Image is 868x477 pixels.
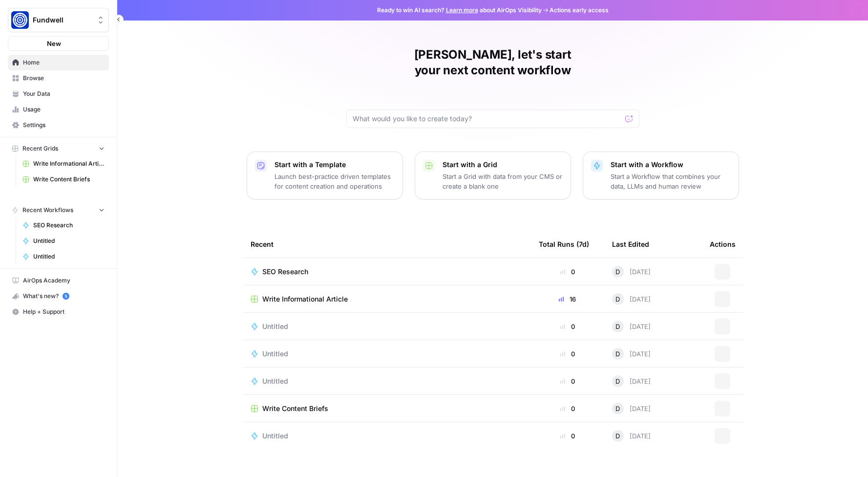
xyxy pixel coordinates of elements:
div: Actions [710,231,736,258]
div: [DATE] [612,430,651,442]
div: [DATE] [612,375,651,387]
button: Start with a WorkflowStart a Workflow that combines your data, LLMs and human review [583,152,739,199]
span: Home [23,58,105,67]
span: Write Content Briefs [262,404,328,413]
button: What's new? 5 [8,288,109,304]
span: D [615,404,620,413]
span: Untitled [33,237,105,245]
a: AirOps Academy [8,273,109,288]
a: Write Content Briefs [18,172,109,187]
a: SEO Research [251,267,523,277]
span: Browse [23,74,105,83]
span: D [615,294,620,304]
span: Write Content Briefs [33,175,105,184]
div: [DATE] [612,348,651,360]
a: Write Informational Article [18,156,109,172]
span: D [615,267,620,277]
span: Recent Workflows [22,206,73,215]
span: D [615,349,620,359]
div: [DATE] [612,293,651,305]
span: Untitled [262,431,288,441]
div: 0 [539,431,596,441]
span: Untitled [33,252,105,261]
a: Untitled [251,376,523,386]
a: Browse [8,70,109,86]
div: 0 [539,404,596,413]
a: Settings [8,117,109,133]
span: New [47,39,61,48]
img: Fundwell Logo [11,11,29,29]
span: Recent Grids [22,144,58,153]
button: New [8,36,109,51]
h1: [PERSON_NAME], let's start your next content workflow [346,47,639,78]
button: Workspace: Fundwell [8,8,109,32]
button: Help + Support [8,304,109,320]
span: Untitled [262,322,288,331]
div: 0 [539,322,596,331]
a: Untitled [18,249,109,264]
a: Your Data [8,86,109,102]
button: Start with a TemplateLaunch best-practice driven templates for content creation and operations [247,152,403,199]
span: Write Informational Article [33,159,105,168]
a: SEO Research [18,217,109,233]
span: D [615,431,620,441]
span: Your Data [23,89,105,98]
a: Usage [8,102,109,117]
span: SEO Research [262,267,308,277]
div: [DATE] [612,266,651,278]
span: D [615,322,620,331]
span: Ready to win AI search? about AirOps Visibility [377,6,542,15]
button: Start with a GridStart a Grid with data from your CMS or create a blank one [415,152,571,199]
span: D [615,376,620,386]
a: Untitled [18,233,109,249]
p: Start with a Workflow [611,160,731,170]
div: Recent [251,231,523,258]
a: Untitled [251,349,523,359]
a: Untitled [251,322,523,331]
span: Write Informational Article [262,294,348,304]
div: 0 [539,349,596,359]
span: AirOps Academy [23,276,105,285]
span: Settings [23,121,105,130]
div: Last Edited [612,231,649,258]
a: Learn more [446,6,478,14]
a: Home [8,55,109,70]
div: 0 [539,267,596,277]
button: Recent Grids [8,141,109,156]
div: [DATE] [612,403,651,414]
span: Usage [23,105,105,114]
span: Fundwell [33,15,92,25]
p: Start a Grid with data from your CMS or create a blank one [443,172,563,191]
div: What's new? [8,289,108,304]
span: SEO Research [33,221,105,230]
input: What would you like to create today? [353,114,621,124]
a: Untitled [251,431,523,441]
text: 5 [64,294,67,299]
p: Start with a Template [275,160,395,170]
div: 16 [539,294,596,304]
span: Untitled [262,349,288,359]
p: Start a Workflow that combines your data, LLMs and human review [611,172,731,191]
a: Write Informational Article [251,294,523,304]
p: Launch best-practice driven templates for content creation and operations [275,172,395,191]
button: Recent Workflows [8,203,109,217]
div: Total Runs (7d) [539,231,589,258]
span: Actions early access [550,6,609,15]
span: Untitled [262,376,288,386]
a: 5 [63,293,69,300]
a: Write Content Briefs [251,404,523,413]
div: [DATE] [612,321,651,332]
div: 0 [539,376,596,386]
span: Help + Support [23,307,105,316]
p: Start with a Grid [443,160,563,170]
